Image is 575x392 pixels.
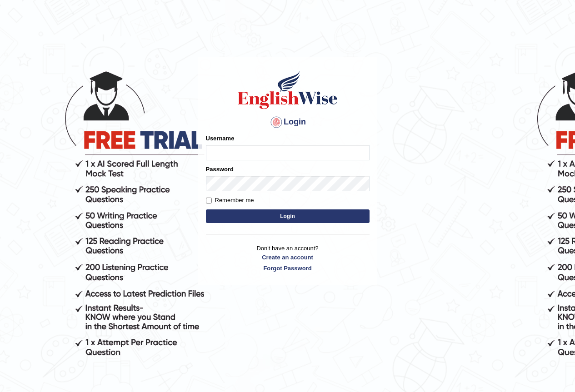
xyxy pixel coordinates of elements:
[206,209,370,223] button: Login
[206,165,234,174] label: Password
[206,264,370,273] a: Forgot Password
[206,115,370,129] h4: Login
[206,253,370,262] a: Create an account
[206,196,254,205] label: Remember me
[236,69,340,110] img: Logo of English Wise sign in for intelligent practice with AI
[206,244,370,272] p: Don't have an account?
[206,198,212,203] input: Remember me
[206,134,235,143] label: Username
